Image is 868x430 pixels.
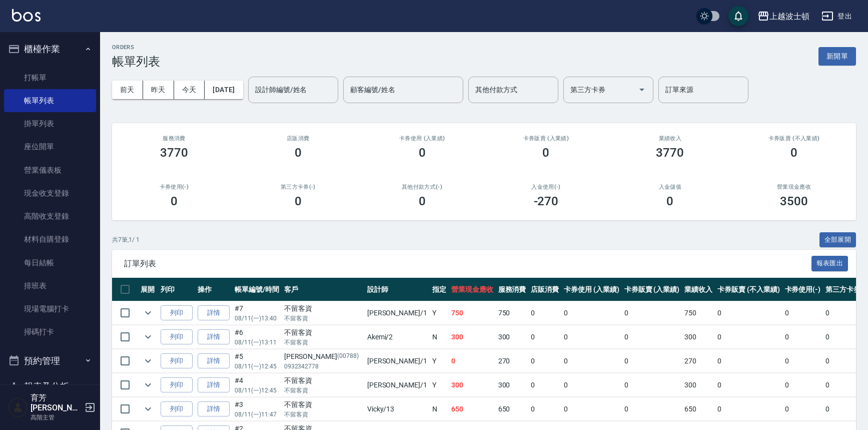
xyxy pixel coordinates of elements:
button: 上越波士頓 [753,6,813,27]
div: [PERSON_NAME] [284,351,362,362]
a: 現場電腦打卡 [4,297,96,320]
td: 0 [782,325,823,349]
a: 掛單列表 [4,112,96,135]
a: 詳情 [198,353,230,369]
td: 270 [682,349,715,373]
p: 不留客資 [284,410,362,419]
td: 650 [449,397,496,421]
td: 0 [622,397,682,421]
td: #4 [232,373,282,397]
button: 新開單 [818,47,856,66]
h3: 0 [419,194,426,208]
button: 報表及分析 [4,373,96,399]
button: 前天 [112,81,143,99]
td: 0 [715,301,782,325]
p: 不留客資 [284,314,362,323]
a: 詳情 [198,377,230,393]
a: 詳情 [198,329,230,345]
h3: 服務消費 [124,135,224,142]
th: 卡券販賣 (入業績) [622,278,682,301]
td: 0 [528,301,561,325]
h3: 0 [666,194,673,208]
th: 卡券販賣 (不入業績) [715,278,782,301]
th: 展開 [138,278,158,301]
td: 0 [528,325,561,349]
td: Akemi /2 [365,325,430,349]
a: 新開單 [818,51,856,61]
p: 08/11 (一) 12:45 [235,362,279,371]
th: 營業現金應收 [449,278,496,301]
td: 750 [449,301,496,325]
h3: 帳單列表 [112,55,160,69]
p: 08/11 (一) 12:45 [235,386,279,395]
a: 詳情 [198,401,230,417]
td: 0 [622,349,682,373]
a: 報表匯出 [811,258,848,268]
h3: 0 [295,146,302,160]
td: 0 [449,349,496,373]
th: 卡券使用(-) [782,278,823,301]
th: 帳單編號/時間 [232,278,282,301]
td: 300 [449,325,496,349]
td: 300 [496,373,529,397]
td: 650 [496,397,529,421]
div: 上越波士頓 [769,10,809,23]
td: N [430,397,449,421]
th: 操作 [195,278,232,301]
td: 0 [528,349,561,373]
button: 昨天 [143,81,174,99]
h2: 卡券使用(-) [124,184,224,190]
a: 排班表 [4,274,96,297]
h2: 營業現金應收 [744,184,844,190]
td: 0 [715,349,782,373]
button: 列印 [161,377,193,393]
h2: 第三方卡券(-) [248,184,348,190]
h2: 入金使用(-) [496,184,596,190]
td: Vicky /13 [365,397,430,421]
td: 300 [496,325,529,349]
div: 不留客資 [284,327,362,338]
button: 列印 [161,329,193,345]
h3: 0 [295,194,302,208]
button: 報表匯出 [811,256,848,271]
button: expand row [141,305,156,320]
h5: 育芳[PERSON_NAME] [31,393,82,413]
a: 現金收支登錄 [4,182,96,205]
button: save [728,6,748,26]
div: 不留客資 [284,303,362,314]
img: Person [8,397,28,417]
th: 店販消費 [528,278,561,301]
td: #6 [232,325,282,349]
a: 材料自購登錄 [4,228,96,251]
button: 列印 [161,353,193,369]
p: 共 7 筆, 1 / 1 [112,235,140,244]
button: 列印 [161,305,193,321]
button: expand row [141,353,156,368]
p: 不留客資 [284,338,362,347]
td: N [430,325,449,349]
a: 高階收支登錄 [4,205,96,228]
p: (00788) [337,351,359,362]
button: 全部展開 [819,232,856,248]
a: 打帳單 [4,66,96,89]
td: 0 [715,325,782,349]
td: [PERSON_NAME] /1 [365,349,430,373]
a: 詳情 [198,305,230,321]
th: 業績收入 [682,278,715,301]
button: 列印 [161,401,193,417]
td: 0 [782,301,823,325]
td: 0 [528,373,561,397]
td: 0 [561,349,622,373]
td: 0 [622,373,682,397]
td: 750 [682,301,715,325]
a: 營業儀表板 [4,159,96,182]
td: #5 [232,349,282,373]
button: 登出 [817,7,856,26]
p: 08/11 (一) 13:11 [235,338,279,347]
td: #7 [232,301,282,325]
th: 列印 [158,278,195,301]
th: 卡券使用 (入業績) [561,278,622,301]
button: 今天 [174,81,205,99]
a: 座位開單 [4,135,96,158]
td: 0 [622,301,682,325]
